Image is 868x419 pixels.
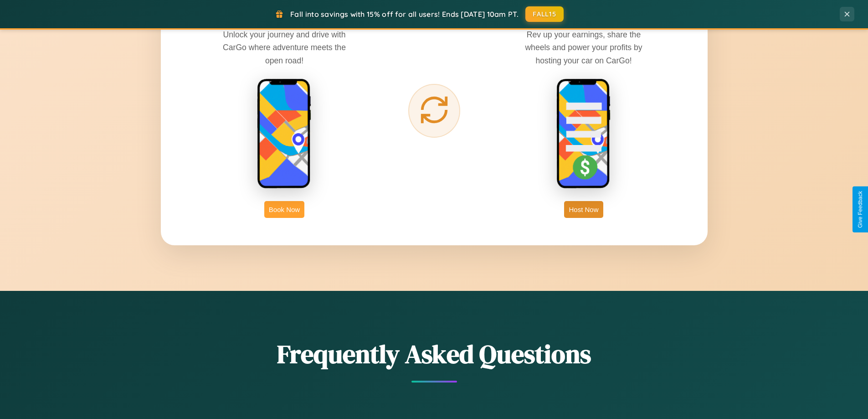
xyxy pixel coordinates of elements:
p: Unlock your journey and drive with CarGo where adventure meets the open road! [216,28,353,67]
p: Rev up your earnings, share the wheels and power your profits by hosting your car on CarGo! [515,28,652,67]
div: Give Feedback [857,191,863,228]
img: rent phone [257,78,312,190]
img: host phone [556,78,611,190]
span: Fall into savings with 15% off for all users! Ends [DATE] 10am PT. [290,10,519,19]
button: Host Now [564,201,603,218]
button: FALL15 [525,6,564,22]
button: Book Now [264,201,304,218]
h2: Frequently Asked Questions [161,336,708,372]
